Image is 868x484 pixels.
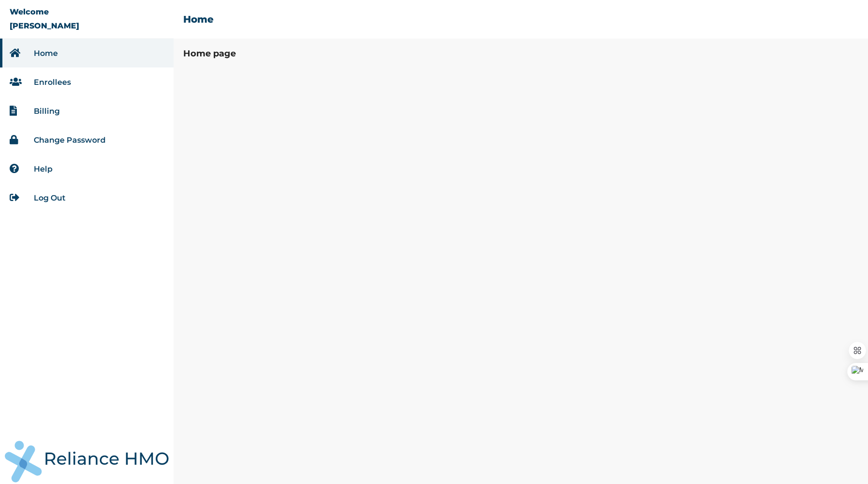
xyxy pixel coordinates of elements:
[10,21,79,30] p: [PERSON_NAME]
[34,49,58,58] a: Home
[5,441,169,483] img: RelianceHMO's Logo
[183,13,214,25] h2: Home
[10,7,49,16] p: Welcome
[34,135,106,145] a: Change Password
[34,107,60,116] a: Billing
[34,193,66,202] a: Log Out
[34,164,53,174] a: Help
[183,48,858,59] h3: Home page
[34,78,71,87] a: Enrollees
